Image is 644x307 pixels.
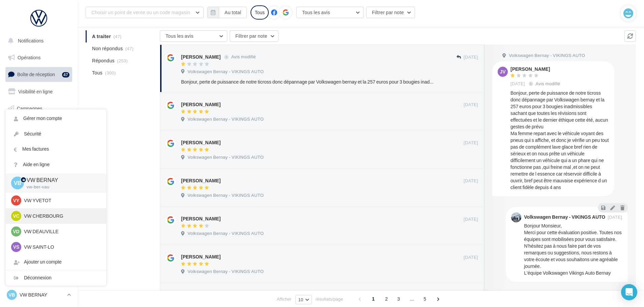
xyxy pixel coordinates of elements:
span: 10 [298,297,303,302]
a: Contacts [4,118,74,132]
div: Bonjour, perte de puissance de notre ticross donc dépannage par Volkswagen bernay et la 257 euros... [510,90,609,191]
div: Volkswagen Bernay - VIKINGS AUTO [524,215,605,219]
button: Filtrer par note [366,7,415,18]
span: 5 [419,294,430,304]
span: Avis modifié [536,81,560,86]
a: Boîte de réception47 [4,67,74,82]
span: [DATE] [464,216,478,222]
span: Tous les avis [302,9,330,15]
p: VW BERNAY [20,291,64,298]
a: Opérations [4,51,74,65]
span: Volkswagen Bernay - VIKINGS AUTO [187,192,264,198]
a: Calendrier [4,152,74,166]
button: Filtrer par note [230,30,279,42]
a: Aide en ligne [6,157,106,172]
span: VY [13,197,20,204]
span: 3 [393,294,404,304]
span: [DATE] [510,81,525,87]
span: Opérations [18,55,40,60]
span: Volkswagen Bernay - VIKINGS AUTO [187,116,264,122]
span: Volkswagen Bernay - VIKINGS AUTO [187,269,264,275]
p: VW YVETOT [24,197,98,204]
span: Non répondus [92,45,123,52]
div: Déconnexion [6,270,106,285]
a: PLV et print personnalisable [4,168,74,188]
span: Répondus [92,57,115,64]
span: Visibilité en ligne [18,89,53,94]
span: VS [13,244,20,250]
span: [DATE] [464,254,478,260]
span: Afficher [277,296,292,302]
div: [PERSON_NAME] [181,177,221,184]
span: résultats/page [316,296,343,302]
p: VW SAINT-LO [24,244,98,250]
span: Volkswagen Bernay - VIKINGS AUTO [509,53,585,59]
button: 10 [295,295,312,304]
a: Sécurité [6,126,106,142]
a: Campagnes DataOnDemand [4,191,74,211]
button: Choisir un point de vente ou un code magasin [86,7,204,18]
p: vw-ber-vau [27,184,95,190]
a: Mes factures [6,142,106,157]
span: 2 [381,294,392,304]
p: VW DEAUVILLE [24,228,98,235]
button: Tous les avis [296,7,364,18]
span: (300) [105,70,116,75]
span: ... [406,294,417,304]
a: Gérer mon compte [6,111,106,126]
a: Campagnes [4,101,74,116]
span: VB [8,291,15,298]
div: Ajouter un compte [6,254,106,270]
button: Au total [219,7,247,18]
span: [DATE] [608,215,622,219]
button: Notifications [4,34,71,48]
a: Médiathèque [4,135,74,149]
div: Tous [251,5,269,20]
div: 47 [62,72,69,78]
span: Notifications [18,38,43,43]
div: [PERSON_NAME] [510,67,562,71]
div: [PERSON_NAME] [181,139,221,146]
span: Tous [92,69,103,76]
a: Visibilité en ligne [4,85,74,99]
span: VB [14,179,21,187]
span: Avis modifié [231,54,256,60]
span: Tous les avis [166,33,194,39]
span: [DATE] [464,102,478,108]
button: Au total [207,7,247,18]
button: Tous les avis [160,30,227,42]
span: 1 [368,294,379,304]
div: [PERSON_NAME] [181,215,221,222]
span: Volkswagen Bernay - VIKINGS AUTO [187,231,264,237]
span: JV [500,68,505,75]
div: [PERSON_NAME] [181,253,221,260]
span: Campagnes [17,105,42,111]
div: [PERSON_NAME] [181,54,221,60]
span: [DATE] [464,140,478,146]
span: Volkswagen Bernay - VIKINGS AUTO [187,154,264,160]
span: (253) [117,58,128,63]
span: Boîte de réception [17,71,55,77]
div: Bonjour, perte de puissance de notre ticross donc dépannage par Volkswagen bernay et la 257 euros... [181,79,434,85]
p: VW BERNAY [27,176,95,184]
a: VB VW BERNAY [5,288,72,301]
span: Volkswagen Bernay - VIKINGS AUTO [187,69,264,75]
span: Choisir un point de vente ou un code magasin [91,9,190,15]
div: Bonjour Monsieur, Merci pour cette évaluation positive. Toutes nos équipes sont mobilisées pour v... [524,222,622,276]
span: (47) [125,46,134,51]
div: [PERSON_NAME] [181,101,221,108]
span: [DATE] [464,178,478,184]
div: Open Intercom Messenger [621,284,637,300]
span: VC [13,213,19,219]
span: VD [13,228,19,235]
span: [DATE] [464,54,478,60]
p: VW CHERBOURG [24,213,98,219]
